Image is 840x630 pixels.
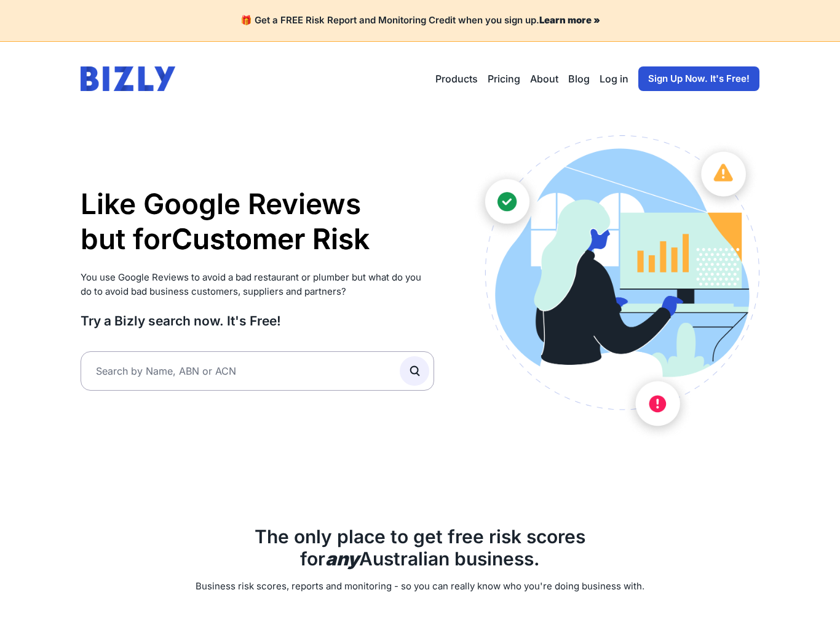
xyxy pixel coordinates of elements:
[568,71,590,86] a: Blog
[172,222,370,258] li: Partner Risk
[539,14,600,26] a: Learn more »
[81,186,434,257] h1: Like Google Reviews but for
[81,271,434,298] p: You use Google Reviews to avoid a bad restaurant or plumber but what do you do to avoid bad busin...
[530,71,558,86] a: About
[15,15,825,26] h4: 🎁 Get a FREE Risk Report and Monitoring Credit when you sign up.
[81,525,759,570] h2: The only place to get free risk scores for Australian business.
[600,71,628,86] a: Log in
[638,66,759,91] a: Sign Up Now. It's Free!
[81,351,434,391] input: Search by Name, ABN or ACN
[81,580,759,594] p: Business risk scores, reports and monitoring - so you can really know who you're doing business w...
[325,548,359,570] b: any
[81,313,434,329] h3: Try a Bizly search now. It's Free!
[435,71,478,86] button: Products
[488,71,520,86] a: Pricing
